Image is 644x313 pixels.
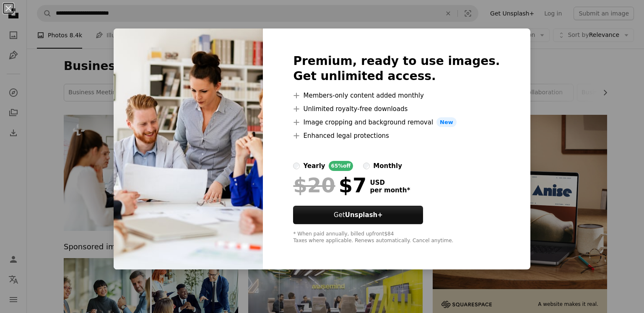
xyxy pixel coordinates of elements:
button: GetUnsplash+ [293,206,423,224]
li: Image cropping and background removal [293,117,500,127]
li: Unlimited royalty-free downloads [293,104,500,114]
div: monthly [373,161,402,171]
span: USD [370,179,410,186]
li: Members-only content added monthly [293,91,500,101]
input: monthly [363,163,370,169]
div: 65% off [329,161,353,171]
span: New [436,117,457,127]
strong: Unsplash+ [345,211,383,219]
div: * When paid annually, billed upfront $84 Taxes where applicable. Renews automatically. Cancel any... [293,231,500,244]
div: yearly [303,161,325,171]
span: per month * [370,186,410,194]
input: yearly65%off [293,163,300,169]
div: $7 [293,174,366,196]
h2: Premium, ready to use images. Get unlimited access. [293,54,500,84]
span: $20 [293,174,335,196]
li: Enhanced legal protections [293,131,500,141]
img: premium_photo-1661783393843-08feb263410a [114,28,263,270]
